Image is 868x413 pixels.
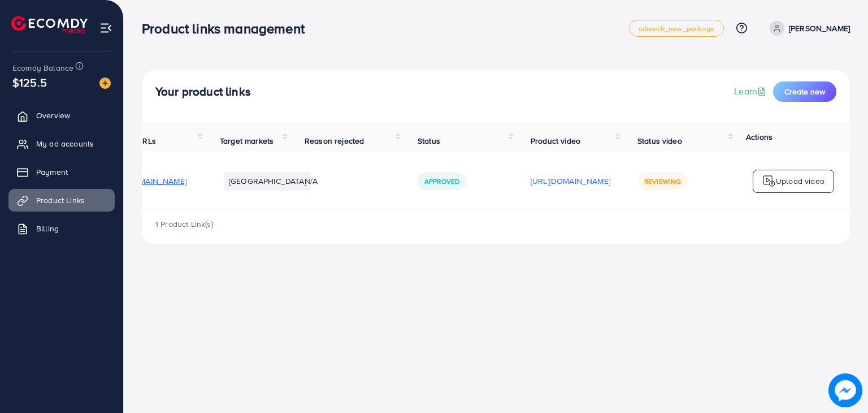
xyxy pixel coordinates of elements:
[531,135,580,147] span: Product video
[107,175,186,187] span: [URL][DOMAIN_NAME]
[773,81,836,102] button: Create new
[99,21,112,35] img: menu
[155,85,251,99] h4: Your product links
[776,174,824,188] p: Upload video
[784,86,825,97] span: Create new
[8,104,115,127] a: Overview
[762,174,776,188] img: logo
[418,135,440,147] span: Status
[36,195,85,206] span: Product Links
[305,135,364,147] span: Reason rejected
[99,78,111,89] img: image
[734,85,769,98] a: Learn
[746,131,772,143] span: Actions
[8,217,115,240] a: Billing
[12,74,47,91] span: $125.5
[828,373,862,407] img: image
[639,25,714,32] span: adreach_new_package
[8,189,115,212] a: Product Links
[224,172,311,190] li: [GEOGRAPHIC_DATA]
[8,132,115,155] a: My ad accounts
[424,177,459,186] span: Approved
[36,110,70,121] span: Overview
[142,20,314,37] h3: Product links management
[531,174,610,188] p: [URL][DOMAIN_NAME]
[637,135,682,147] span: Status video
[36,138,94,149] span: My ad accounts
[629,20,724,37] a: adreach_new_package
[644,177,681,186] span: Reviewing
[11,16,88,33] img: logo
[155,218,213,230] span: 1 Product Link(s)
[12,62,73,74] span: Ecomdy Balance
[36,223,59,234] span: Billing
[36,166,68,178] span: Payment
[305,175,318,187] span: N/A
[8,161,115,183] a: Payment
[220,135,274,147] span: Target markets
